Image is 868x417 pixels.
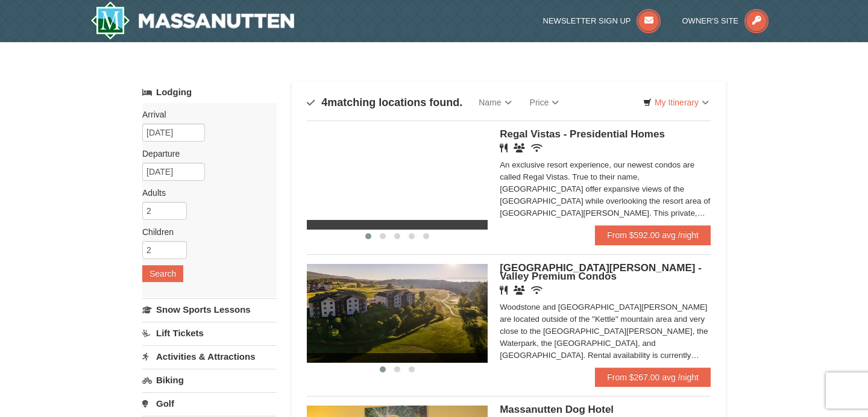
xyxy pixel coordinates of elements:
[500,286,508,295] i: Restaurant
[500,301,711,362] div: Woodstone and [GEOGRAPHIC_DATA][PERSON_NAME] are located outside of the "Kettle" mountain area an...
[142,265,183,282] button: Search
[500,404,614,415] span: Massanutten Dog Hotel
[595,368,711,387] a: From $267.00 avg /night
[500,128,665,140] span: Regal Vistas - Presidential Homes
[142,345,277,368] a: Activities & Attractions
[142,298,277,321] a: Snow Sports Lessons
[142,148,268,160] label: Departure
[531,286,542,295] i: Wireless Internet (free)
[514,286,525,295] i: Banquet Facilities
[142,226,268,238] label: Children
[90,1,294,40] img: Massanutten Resort Logo
[682,16,739,25] span: Owner's Site
[682,16,769,25] a: Owner's Site
[142,322,277,344] a: Lift Tickets
[500,262,702,282] span: [GEOGRAPHIC_DATA][PERSON_NAME] - Valley Premium Condos
[142,108,268,121] label: Arrival
[142,392,277,415] a: Golf
[500,159,711,219] div: An exclusive resort experience, our newest condos are called Regal Vistas. True to their name, [G...
[531,143,542,152] i: Wireless Internet (free)
[90,1,294,40] a: Massanutten Resort
[514,143,525,152] i: Banquet Facilities
[142,369,277,391] a: Biking
[521,90,568,114] a: Price
[635,93,717,111] a: My Itinerary
[595,225,711,245] a: From $592.00 avg /night
[543,16,631,25] span: Newsletter Sign Up
[470,90,520,114] a: Name
[142,81,277,103] a: Lodging
[543,16,661,25] a: Newsletter Sign Up
[500,143,508,152] i: Restaurant
[142,187,268,199] label: Adults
